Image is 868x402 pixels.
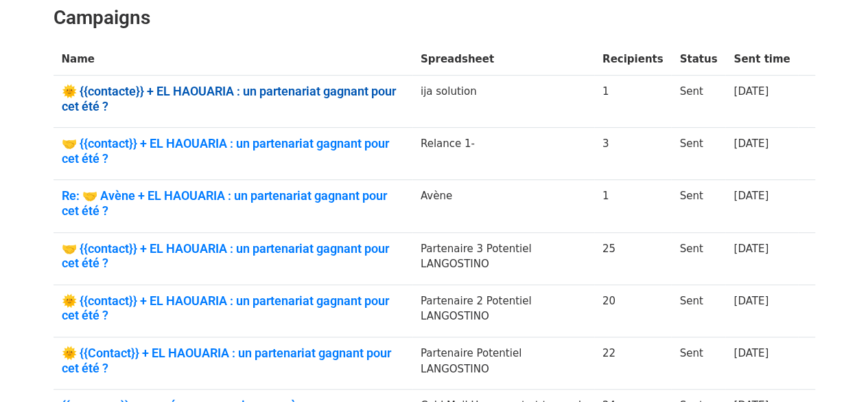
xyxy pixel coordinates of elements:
[62,346,404,375] a: 🌞 {{Contact}} + EL HAOUARIA : un partenariat gagnant pour cet été ?
[412,128,594,180] td: Relance 1-
[734,190,769,202] a: [DATE]
[412,337,594,390] td: Partenaire Potentiel LANGOSTINO
[671,76,725,128] td: Sent
[734,347,769,359] a: [DATE]
[594,284,672,337] td: 20
[62,188,404,218] a: Re: 🤝 Avène + EL HAOUARIA : un partenariat gagnant pour cet été ?
[62,293,404,323] a: 🌞 {{contact}} + EL HAOUARIA : un partenariat gagnant pour cet été ?
[671,284,725,337] td: Sent
[799,336,868,402] iframe: Chat Widget
[799,336,868,402] div: Widget de chat
[412,76,594,128] td: ija solution
[594,232,672,284] td: 25
[734,295,769,307] a: [DATE]
[734,243,769,255] a: [DATE]
[594,180,672,232] td: 1
[671,337,725,390] td: Sent
[671,128,725,180] td: Sent
[594,128,672,180] td: 3
[412,284,594,337] td: Partenaire 2 Potentiel LANGOSTINO
[594,43,672,76] th: Recipients
[594,337,672,390] td: 22
[594,76,672,128] td: 1
[54,6,815,30] h2: Campaigns
[671,43,725,76] th: Status
[412,232,594,284] td: Partenaire 3 Potentiel LANGOSTINO
[734,137,769,150] a: [DATE]
[62,84,404,113] a: 🌞 {{contacte}} + EL HAOUARIA : un partenariat gagnant pour cet été ?
[671,232,725,284] td: Sent
[412,43,594,76] th: Spreadsheet
[54,43,412,76] th: Name
[412,180,594,232] td: Avène
[62,241,404,271] a: 🤝 {{contact}} + EL HAOUARIA : un partenariat gagnant pour cet été ?
[734,85,769,98] a: [DATE]
[62,136,404,166] a: 🤝 {{contact}} + EL HAOUARIA : un partenariat gagnant pour cet été ?
[725,43,798,76] th: Sent time
[671,180,725,232] td: Sent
